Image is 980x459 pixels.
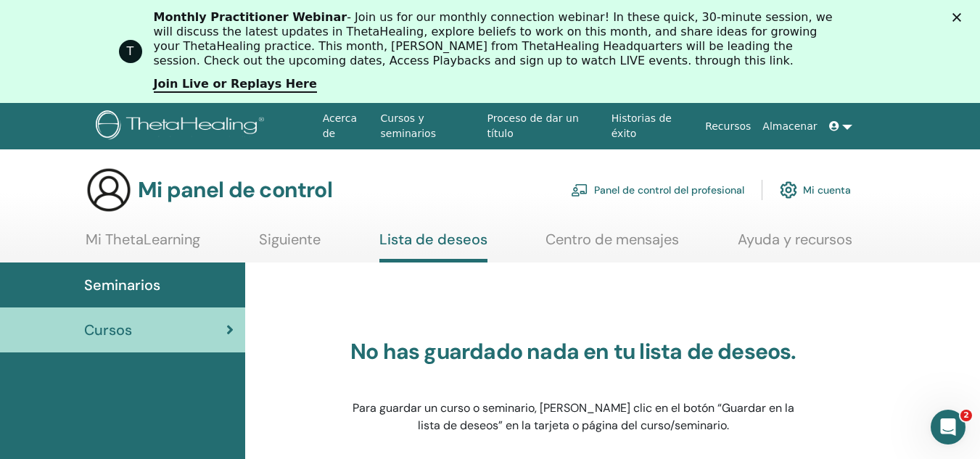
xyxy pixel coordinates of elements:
[545,231,679,259] a: Centro de mensajes
[381,112,436,139] font: Cursos y seminarios
[952,13,967,22] div: Cerrar
[259,230,321,249] font: Siguiente
[154,10,347,24] b: Monthly Practitioner Webinar
[803,184,851,197] font: Mi cuenta
[594,184,744,197] font: Panel de control del profesional
[780,178,797,202] img: cog.svg
[738,230,852,249] font: Ayuda y recursos
[375,105,482,147] a: Cursos y seminarios
[323,112,357,139] font: Acerca de
[699,113,757,140] a: Recursos
[154,77,317,93] a: Join Live or Replays Here
[86,167,132,213] img: generic-user-icon.jpg
[762,120,817,132] font: Almacenar
[487,112,579,139] font: Proceso de dar un título
[96,110,269,143] img: logo.png
[612,112,672,139] font: Historias de éxito
[84,276,160,294] font: Seminarios
[86,231,200,259] a: Mi ThetaLearning
[780,174,851,206] a: Mi cuenta
[705,120,751,132] font: Recursos
[931,410,965,444] iframe: Chat en vivo de Intercom
[963,410,969,420] font: 2
[317,105,375,147] a: Acerca de
[545,230,679,249] font: Centro de mensajes
[606,105,699,147] a: Historias de éxito
[350,337,796,365] font: No has guardado nada en tu lista de deseos.
[119,40,142,63] div: Profile image for ThetaHealing
[379,231,487,262] a: Lista de deseos
[571,183,588,197] img: chalkboard-teacher.svg
[379,230,487,249] font: Lista de deseos
[154,10,839,68] div: - Join us for our monthly connection webinar! In these quick, 30-minute session, we will discuss ...
[738,231,852,259] a: Ayuda y recursos
[84,321,132,339] font: Cursos
[259,231,321,259] a: Siguiente
[138,175,332,204] font: Mi panel de control
[86,230,200,249] font: Mi ThetaLearning
[571,174,744,206] a: Panel de control del profesional
[757,113,823,140] a: Almacenar
[482,105,606,147] a: Proceso de dar un título
[353,400,794,433] font: Para guardar un curso o seminario, [PERSON_NAME] clic en el botón “Guardar en la lista de deseos”...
